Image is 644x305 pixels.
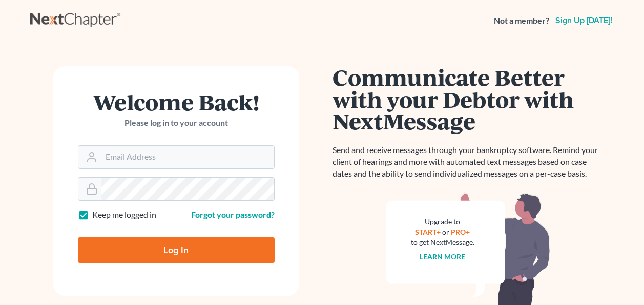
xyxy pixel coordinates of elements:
a: Learn more [420,252,465,261]
div: to get NextMessage. [411,237,474,247]
h1: Welcome Back! [78,91,275,113]
p: Please log in to your account [78,117,275,129]
strong: Not a member? [494,15,549,27]
input: Email Address [101,146,274,168]
p: Send and receive messages through your bankruptcy software. Remind your client of hearings and mo... [333,144,604,180]
a: START+ [415,227,441,236]
h1: Communicate Better with your Debtor with NextMessage [333,66,604,132]
a: PRO+ [451,227,470,236]
input: Log In [78,237,275,263]
span: or [442,227,449,236]
label: Keep me logged in [92,209,156,221]
div: Upgrade to [411,217,474,227]
a: Sign up [DATE]! [553,16,614,25]
a: Forgot your password? [191,209,275,219]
